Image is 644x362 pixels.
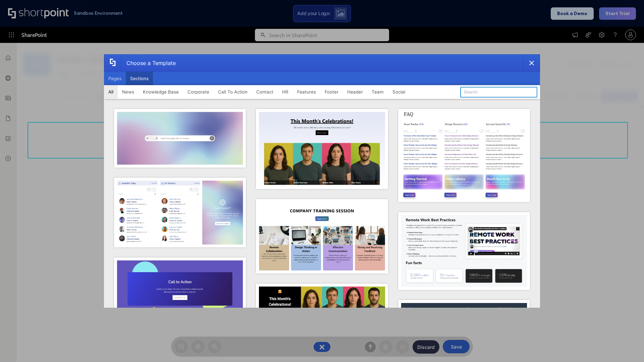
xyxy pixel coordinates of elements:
[104,72,126,85] button: Pages
[183,85,214,99] button: Corporate
[610,330,644,362] iframe: Chat Widget
[126,72,153,85] button: Sections
[252,85,278,99] button: Contact
[104,85,118,99] button: All
[293,85,320,99] button: Features
[460,87,537,98] input: Search
[320,85,343,99] button: Footer
[343,85,367,99] button: Header
[121,55,176,71] div: Choose a Template
[104,54,540,308] div: template selector
[139,85,183,99] button: Knowledge Base
[367,85,388,99] button: Team
[278,85,293,99] button: HR
[118,85,139,99] button: News
[388,85,410,99] button: Social
[214,85,252,99] button: Call To Action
